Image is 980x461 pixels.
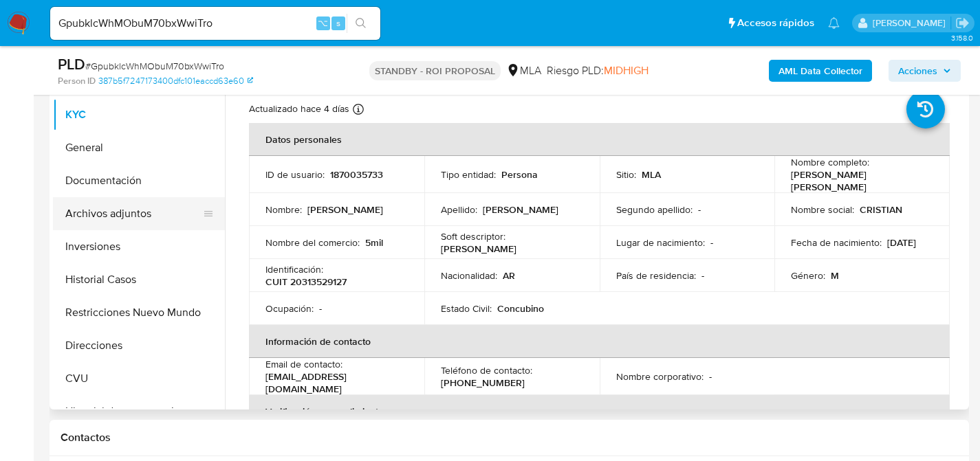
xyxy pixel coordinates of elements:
[319,302,322,315] p: -
[503,269,515,282] p: AR
[53,197,214,230] button: Archivos adjuntos
[265,236,360,249] p: Nombre del comercio :
[501,168,538,181] p: Persona
[887,236,916,249] p: [DATE]
[249,123,950,156] th: Datos personales
[737,16,814,30] span: Accesos rápidos
[441,230,505,243] p: Soft descriptor :
[616,269,696,282] p: País de residencia :
[828,17,840,29] a: Notificaciones
[616,236,705,249] p: Lugar de nacimiento :
[497,302,544,315] p: Concubino
[441,243,516,255] p: [PERSON_NAME]
[53,395,225,428] button: Historial de conversaciones
[265,358,342,370] p: Email de contacto :
[365,236,383,249] p: 5mil
[265,370,402,395] p: [EMAIL_ADDRESS][DOMAIN_NAME]
[441,168,496,181] p: Tipo entidad :
[791,269,825,282] p: Género :
[441,302,492,315] p: Estado Civil :
[369,61,501,80] p: STANDBY - ROI PROPOSAL
[616,168,636,181] p: Sitio :
[604,63,649,78] span: MIDHIGH
[53,362,225,395] button: CVU
[58,53,85,75] b: PLD
[441,376,525,389] p: [PHONE_NUMBER]
[860,203,902,216] p: CRISTIAN
[791,236,882,249] p: Fecha de nacimiento :
[791,168,928,193] p: [PERSON_NAME] [PERSON_NAME]
[330,168,383,181] p: 1870035733
[441,269,497,282] p: Nacionalidad :
[249,395,950,428] th: Verificación y cumplimiento
[318,16,328,30] span: ⌥
[709,370,712,383] p: -
[951,32,973,43] span: 3.158.0
[769,60,872,82] button: AML Data Collector
[53,230,225,263] button: Inversiones
[53,131,225,164] button: General
[61,431,958,445] h1: Contactos
[58,75,96,87] b: Person ID
[791,203,854,216] p: Nombre social :
[873,16,950,30] p: facundo.marin@mercadolibre.com
[336,16,340,30] span: s
[506,63,541,78] div: MLA
[265,203,302,216] p: Nombre :
[307,203,383,216] p: [PERSON_NAME]
[53,296,225,329] button: Restricciones Nuevo Mundo
[889,60,961,82] button: Acciones
[265,263,323,276] p: Identificación :
[265,168,325,181] p: ID de usuario :
[791,156,869,168] p: Nombre completo :
[698,203,701,216] p: -
[898,60,937,82] span: Acciones
[265,276,347,288] p: CUIT 20313529127
[53,164,225,197] button: Documentación
[347,14,375,33] button: search-icon
[616,370,704,383] p: Nombre corporativo :
[265,302,314,315] p: Ocupación :
[85,59,224,73] span: # GpubklcWhMObuM70bxWwiTro
[616,203,693,216] p: Segundo apellido :
[701,269,704,282] p: -
[778,60,862,82] b: AML Data Collector
[831,269,839,282] p: M
[642,168,661,181] p: MLA
[249,102,349,115] p: Actualizado hace 4 días
[249,325,950,358] th: Información de contacto
[441,203,477,216] p: Apellido :
[955,16,970,30] a: Salir
[710,236,713,249] p: -
[53,98,225,131] button: KYC
[547,63,649,78] span: Riesgo PLD:
[98,75,253,87] a: 387b5f7247173400dfc101eaccd63e60
[441,364,532,376] p: Teléfono de contacto :
[50,14,380,32] input: Buscar usuario o caso...
[483,203,558,216] p: [PERSON_NAME]
[53,329,225,362] button: Direcciones
[53,263,225,296] button: Historial Casos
